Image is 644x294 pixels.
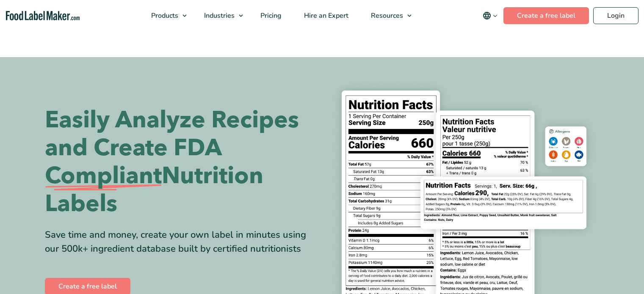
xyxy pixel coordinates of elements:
span: Pricing [258,11,282,20]
a: Login [593,7,638,24]
span: Compliant [45,162,162,190]
span: Products [149,11,179,20]
div: Save time and money, create your own label in minutes using our 500k+ ingredient database built b... [45,228,316,256]
h1: Easily Analyze Recipes and Create FDA Nutrition Labels [45,106,316,218]
span: Hire an Expert [301,11,349,20]
span: Resources [368,11,404,20]
span: Industries [202,11,235,20]
a: Create a free label [503,7,589,24]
